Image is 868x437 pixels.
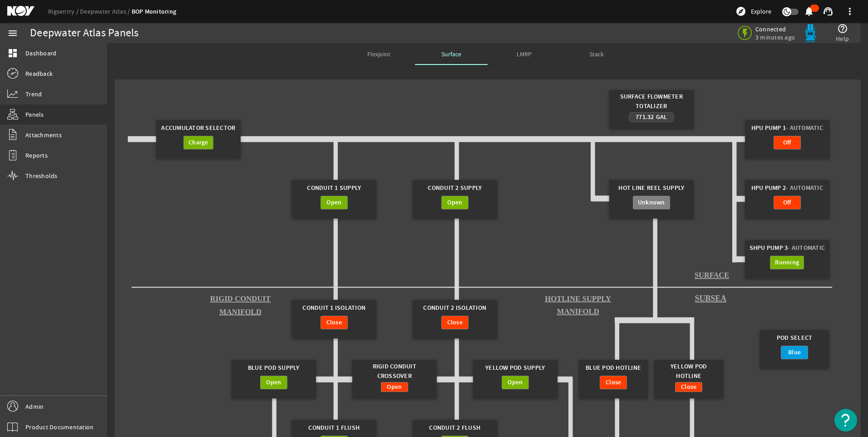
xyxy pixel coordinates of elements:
span: Admin [25,402,44,411]
span: Open [508,378,523,387]
div: Conduit 1 Flush [296,420,372,436]
span: Blue [788,348,801,357]
img: Bluepod.svg [801,24,819,42]
span: Surface [441,51,461,57]
button: Open Resource Center [834,409,857,432]
div: Blue Pod Hotline [582,360,645,376]
span: Open [326,198,341,207]
span: Close [326,318,342,327]
span: Off [783,198,791,207]
span: Open [387,382,402,392]
mat-icon: menu [7,28,18,39]
div: Conduit 2 Flush [417,420,493,436]
div: Yellow Pod Supply [477,360,553,376]
span: Close [681,382,696,392]
span: Gal [656,113,667,121]
span: - Automatic [788,243,825,253]
span: Reports [25,151,48,160]
mat-icon: support_agent [823,6,833,17]
span: Open [447,198,462,207]
span: Help [836,34,849,43]
div: SHPU Pump 3 [749,240,825,256]
div: Yellow Pod Hotline [658,360,720,382]
span: Panels [25,110,44,119]
div: Deepwater Atlas Panels [30,29,139,38]
span: 771.32 [636,113,654,121]
span: - Automatic [786,123,823,133]
span: Stack [589,51,604,57]
div: Conduit 2 Isolation [417,300,493,316]
div: Blue Pod Supply [236,360,311,376]
span: Charge [188,138,208,147]
span: Close [447,318,463,327]
div: Hot Line Reel Supply [613,180,689,196]
span: Running [775,258,799,267]
span: - Automatic [786,183,823,193]
div: Rigid Conduit Crossover [356,360,432,382]
span: 3 minutes ago [755,33,795,41]
a: Rigsentry [48,7,80,15]
div: HPU Pump 2 [749,180,825,196]
span: Trend [25,89,42,99]
span: Close [606,378,621,387]
mat-icon: help_outline [837,23,848,34]
div: Accumulator Selector [160,120,236,136]
div: Pod Select [764,330,826,346]
span: Explore [751,7,771,16]
span: LMRP [517,51,532,57]
div: Conduit 2 Supply [417,180,493,196]
span: Flexjoint [367,51,390,57]
div: HPU Pump 1 [749,120,825,136]
span: Unknown [638,198,665,207]
mat-icon: dashboard [7,48,18,59]
mat-icon: notifications [804,6,814,17]
div: Conduit 1 Isolation [296,300,372,316]
a: BOP Monitoring [132,7,177,16]
span: Attachments [25,130,62,139]
span: Product Documentation [25,422,94,432]
span: Connected [755,25,795,33]
span: Thresholds [25,171,58,180]
span: Dashboard [25,49,56,58]
span: Off [783,138,791,147]
span: Open [266,378,281,387]
mat-icon: explore [735,6,746,17]
a: Deepwater Atlas [80,7,132,15]
span: Readback [25,69,53,78]
div: Conduit 1 Supply [296,180,372,196]
button: Explore [732,4,775,19]
button: more_vert [839,0,861,22]
div: Surface Flowmeter Totalizer [613,90,689,112]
